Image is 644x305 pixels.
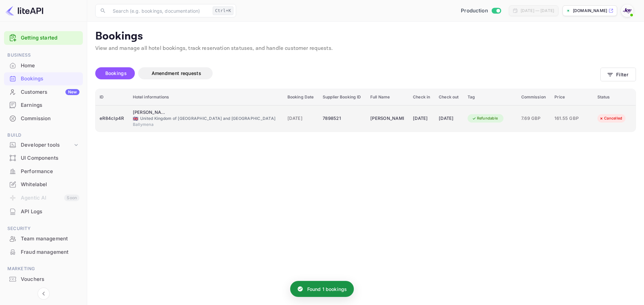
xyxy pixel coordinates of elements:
[4,205,83,218] div: API Logs
[550,89,593,105] th: Price
[21,141,73,149] div: Developer tools
[468,114,502,123] div: Refundable
[435,89,463,105] th: Check out
[464,89,517,105] th: Tag
[21,248,79,256] div: Fraud management
[4,246,83,259] div: Fraud management
[439,113,459,124] div: [DATE]
[96,89,129,105] th: ID
[4,31,83,45] div: Getting started
[622,5,633,16] img: With Joy
[133,117,138,121] span: United Kingdom of Great Britain and Northern Ireland
[21,208,79,216] div: API Logs
[521,115,547,122] span: 7.69 GBP
[4,59,83,72] a: Home
[4,152,83,164] a: UI Components
[554,115,588,122] span: 161.55 GBP
[95,45,636,53] p: View and manage all hotel bookings, track reservation statuses, and handle customer requests.
[213,6,233,15] div: Ctrl+K
[4,205,83,218] a: API Logs
[4,59,83,72] div: Home
[4,99,83,111] a: Earnings
[4,165,83,178] div: Performance
[4,165,83,177] a: Performance
[4,52,83,59] span: Business
[409,89,435,105] th: Check in
[21,168,79,175] div: Performance
[4,265,83,273] span: Marketing
[370,113,404,124] div: Lauren Rice
[95,67,600,79] div: account-settings tabs
[21,181,79,188] div: Whitelabel
[4,273,83,285] a: Vouchers
[593,89,636,105] th: Status
[96,89,636,132] table: booking table
[133,109,166,116] div: Adair Arms Hotel
[600,68,636,81] button: Filter
[21,276,79,283] div: Vouchers
[595,114,627,123] div: Cancelled
[4,232,83,245] a: Team management
[4,273,83,286] div: Vouchers
[307,286,347,293] p: Found 1 bookings
[4,178,83,191] div: Whitelabel
[21,101,79,109] div: Earnings
[4,112,83,125] div: Commission
[4,112,83,125] a: Commission
[413,113,431,124] div: [DATE]
[21,34,79,42] a: Getting started
[21,115,79,123] div: Commission
[461,7,488,15] span: Production
[100,113,125,124] div: eR84cIp4R
[21,154,79,162] div: UI Components
[4,139,83,151] div: Developer tools
[152,70,201,76] span: Amendment requests
[129,89,283,105] th: Hotel informations
[521,8,554,14] div: [DATE] — [DATE]
[323,113,362,124] div: 7898521
[4,225,83,232] span: Security
[4,246,83,258] a: Fraud management
[105,70,127,76] span: Bookings
[4,152,83,165] div: UI Components
[133,116,279,122] div: United Kingdom of [GEOGRAPHIC_DATA] and [GEOGRAPHIC_DATA]
[4,86,83,99] div: CustomersNew
[4,72,83,85] a: Bookings
[573,8,607,14] p: [DOMAIN_NAME]
[5,5,43,16] img: LiteAPI logo
[4,178,83,190] a: Whitelabel
[95,30,636,43] p: Bookings
[517,89,551,105] th: Commission
[4,99,83,112] div: Earnings
[109,4,210,17] input: Search (e.g. bookings, documentation)
[4,232,83,245] div: Team management
[4,86,83,98] a: CustomersNew
[319,89,366,105] th: Supplier Booking ID
[21,235,79,243] div: Team management
[4,132,83,139] span: Build
[21,88,79,96] div: Customers
[287,115,315,122] span: [DATE]
[21,75,79,83] div: Bookings
[65,89,79,95] div: New
[21,62,79,70] div: Home
[366,89,409,105] th: Full Name
[4,72,83,85] div: Bookings
[133,122,279,128] div: Ballymena
[283,89,319,105] th: Booking Date
[458,7,503,15] div: Switch to Sandbox mode
[38,288,50,300] button: Collapse navigation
